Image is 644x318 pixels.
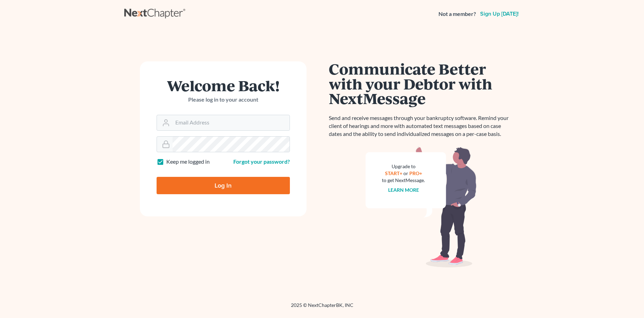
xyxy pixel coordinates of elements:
[329,61,513,106] h1: Communicate Better with your Debtor with NextMessage
[157,78,290,93] h1: Welcome Back!
[173,115,290,130] input: Email Address
[479,11,520,17] a: Sign up [DATE]!
[388,187,419,193] a: Learn more
[382,163,425,170] div: Upgrade to
[366,146,477,268] img: nextmessage_bg-59042aed3d76b12b5cd301f8e5b87938c9018125f34e5fa2b7a6b67550977c72.svg
[382,177,425,184] div: to get NextMessage.
[233,158,290,165] a: Forgot your password?
[385,170,402,176] a: START+
[409,170,422,176] a: PRO+
[157,177,290,194] input: Log In
[157,96,290,104] p: Please log in to your account
[403,170,408,176] span: or
[124,302,520,314] div: 2025 © NextChapterBK, INC
[166,158,210,166] label: Keep me logged in
[438,10,476,18] strong: Not a member?
[329,114,513,138] p: Send and receive messages through your bankruptcy software. Remind your client of hearings and mo...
